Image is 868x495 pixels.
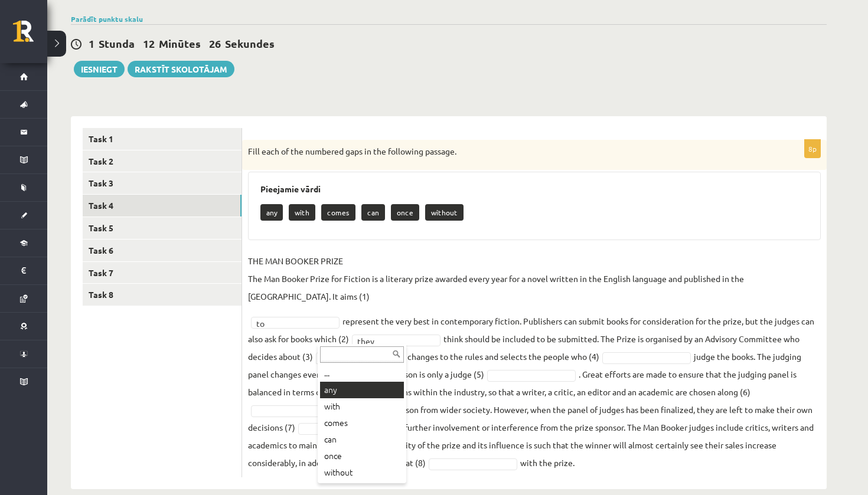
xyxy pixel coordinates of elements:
div: comes [320,415,404,431]
div: with [320,398,404,415]
div: without [320,464,404,481]
div: can [320,431,404,448]
div: any [320,382,404,398]
div: ... [320,365,404,382]
div: once [320,448,404,464]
